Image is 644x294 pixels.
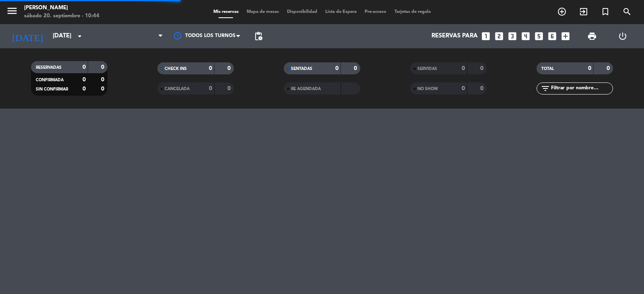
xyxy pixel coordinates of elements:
[209,66,212,71] strong: 0
[335,66,339,71] strong: 0
[321,10,361,14] span: Lista de Espera
[227,86,232,91] strong: 0
[283,10,321,14] span: Disponibilidad
[291,67,312,71] span: SENTADAS
[36,87,68,91] span: SIN CONFIRMAR
[36,66,62,70] span: RESERVADAS
[431,33,478,40] span: Reservas para
[227,66,232,71] strong: 0
[390,10,435,14] span: Tarjetas de regalo
[587,31,597,41] span: print
[607,66,611,71] strong: 0
[560,31,571,41] i: add_box
[24,4,99,12] div: [PERSON_NAME]
[291,87,321,91] span: RE AGENDADA
[83,77,86,82] strong: 0
[354,66,359,71] strong: 0
[417,67,437,71] span: SERVIDAS
[622,7,632,16] i: search
[6,27,49,45] i: [DATE]
[507,31,518,41] i: looks_3
[480,86,485,91] strong: 0
[588,66,591,71] strong: 0
[36,78,64,82] span: CONFIRMADA
[209,86,212,91] strong: 0
[75,31,85,41] i: arrow_drop_down
[24,12,99,20] div: sábado 20. septiembre - 10:44
[462,86,465,91] strong: 0
[101,64,106,70] strong: 0
[520,31,531,41] i: looks_4
[541,84,550,93] i: filter_list
[165,67,187,71] span: CHECK INS
[601,7,610,16] i: turned_in_not
[83,64,86,70] strong: 0
[579,7,588,16] i: exit_to_app
[6,5,18,17] i: menu
[462,66,465,71] strong: 0
[417,87,438,91] span: NO SHOW
[6,5,18,20] button: menu
[165,87,190,91] span: CANCELADA
[101,77,106,82] strong: 0
[607,24,638,48] div: LOG OUT
[534,31,544,41] i: looks_5
[254,31,263,41] span: pending_actions
[618,31,627,41] i: power_settings_new
[101,86,106,92] strong: 0
[494,31,504,41] i: looks_two
[550,84,613,93] input: Filtrar por nombre...
[243,10,283,14] span: Mapa de mesas
[361,10,390,14] span: Pre-acceso
[541,67,554,71] span: TOTAL
[481,31,491,41] i: looks_one
[557,7,567,16] i: add_circle_outline
[209,10,243,14] span: Mis reservas
[83,86,86,92] strong: 0
[547,31,557,41] i: looks_6
[480,66,485,71] strong: 0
